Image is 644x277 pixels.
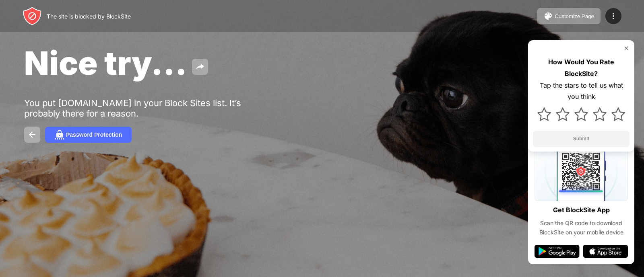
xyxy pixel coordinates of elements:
div: Scan the QR code to download BlockSite on your mobile device [535,219,628,237]
button: Customize Page [537,8,601,24]
img: pallet.svg [543,11,553,21]
div: How Would You Rate BlockSite? [533,56,630,80]
img: star.svg [574,107,588,121]
img: rate-us-close.svg [623,45,630,51]
button: Submit [533,131,630,147]
div: Customize Page [555,13,594,19]
img: google-play.svg [535,245,580,258]
img: share.svg [195,62,205,72]
div: Get BlockSite App [553,204,610,216]
span: Nice try... [24,43,187,82]
div: Password Protection [66,131,122,138]
img: star.svg [556,107,570,121]
button: Password Protection [45,127,132,143]
img: back.svg [27,130,37,140]
div: The site is blocked by BlockSite [47,13,131,20]
img: star.svg [593,107,607,121]
img: star.svg [611,107,625,121]
img: app-store.svg [583,245,628,258]
img: menu-icon.svg [609,11,618,21]
div: You put [DOMAIN_NAME] in your Block Sites list. It’s probably there for a reason. [24,98,273,119]
div: Tap the stars to tell us what you think [533,80,630,103]
img: star.svg [537,107,551,121]
img: header-logo.svg [23,6,42,26]
img: password.svg [55,130,64,140]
